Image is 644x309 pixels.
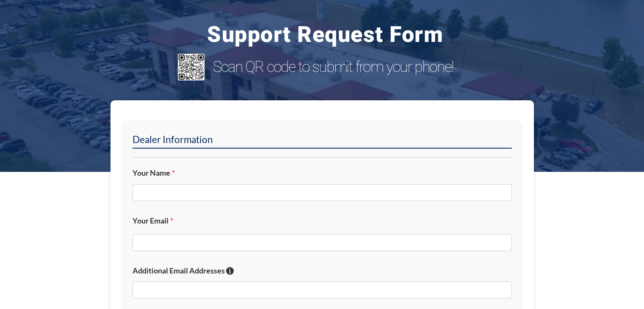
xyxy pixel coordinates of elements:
[133,266,225,275] span: Additional Email Addresses
[133,133,512,149] h2: Dealer Information
[64,24,587,46] h3: Support Request Form
[213,58,473,76] h3: Scan QR code to submit from your phone!
[133,168,512,178] label: Your Name
[133,216,512,226] label: Your Email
